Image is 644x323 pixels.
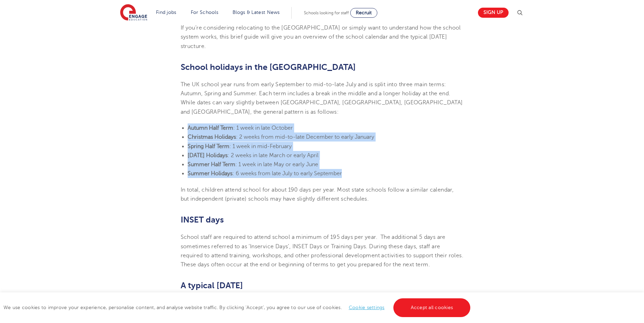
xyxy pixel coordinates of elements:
b: Autumn Half Term [188,125,233,131]
b: School holidays in the [GEOGRAPHIC_DATA] [181,62,356,72]
a: For Schools [191,10,218,15]
b: A typical [DATE] [181,281,243,290]
b: INSET days [181,215,224,225]
a: Find jobs [156,10,176,15]
a: Accept all cookies [393,298,471,317]
span: The UK school year runs from early September to mid-to-late July and is split into three main ter... [181,81,446,97]
a: Recruit [350,8,377,18]
span: We use cookies to improve your experience, personalise content, and analyse website traffic. By c... [3,305,472,310]
span: In total, children attend school for about 190 days per year. Most state schools follow a similar... [181,187,454,202]
span: : 1 week in mid-February [229,143,292,150]
a: Cookie settings [349,305,385,310]
span: Each term includes a break in the middle and a longer holiday at the end. While dates can vary sl... [181,90,463,115]
span: Recruit [356,10,372,15]
b: Spring Half Term [188,143,229,150]
span: If you’re considering relocating to the [GEOGRAPHIC_DATA] or simply want to understand how the sc... [181,25,461,49]
b: Summer Half Term [188,161,235,168]
a: Sign up [478,8,509,18]
img: Engage Education [120,4,147,22]
span: Schools looking for staff [304,10,349,15]
span: : 1 week in late May or early June [235,161,318,168]
span: : 6 weeks from late July to early September [233,170,342,177]
span: : 1 week in late October [233,125,293,131]
a: Blogs & Latest News [233,10,280,15]
b: [DATE] Holidays [188,152,228,159]
span: School staff are required to attend school a minimum of 195 days per year. The additional 5 days ... [181,234,464,268]
b: Summer Holidays [188,170,233,177]
span: : 2 weeks from mid-to-late December to early January [236,134,374,140]
span: : 2 weeks in late March or early April [228,152,319,159]
b: Christmas Holidays [188,134,236,140]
